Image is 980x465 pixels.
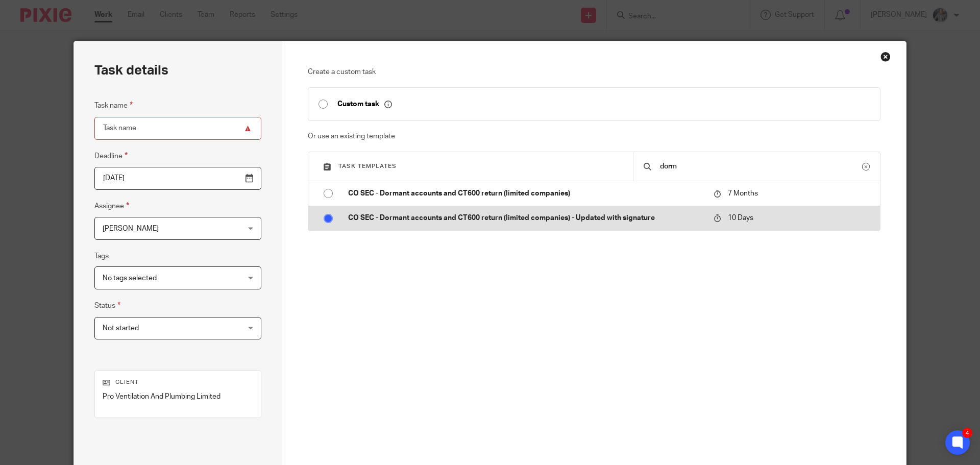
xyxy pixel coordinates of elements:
input: Search... [659,161,862,172]
p: Client [103,378,253,386]
input: Pick a date [94,167,261,190]
p: CO SEC - Dormant accounts and CT600 return (limited companies) [348,188,703,199]
span: 10 Days [728,214,753,222]
h2: Task details [94,62,168,79]
label: Task name [94,100,133,111]
label: Status [94,300,120,311]
div: 4 [962,428,972,438]
p: Custom task [337,100,392,109]
span: 7 Months [728,190,758,197]
span: [PERSON_NAME] [103,225,159,232]
label: Assignee [94,200,129,212]
p: Create a custom task [308,67,881,77]
p: CO SEC - Dormant accounts and CT600 return (limited companies) - Updated with signature [348,213,703,223]
span: Task templates [338,163,397,169]
p: Pro Ventilation And Plumbing Limited [103,391,253,402]
span: Not started [103,325,139,332]
label: Deadline [94,150,128,162]
span: No tags selected [103,275,157,282]
p: Or use an existing template [308,131,881,141]
input: Task name [94,117,261,140]
label: Tags [94,251,109,261]
div: Close this dialog window [880,52,891,62]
